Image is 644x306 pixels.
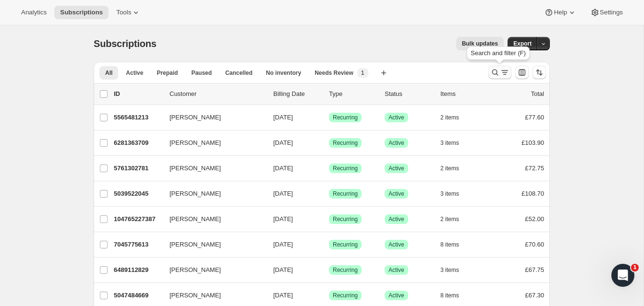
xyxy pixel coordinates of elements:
[333,266,358,274] span: Recurring
[273,165,293,172] span: [DATE]
[440,111,470,124] button: 2 items
[273,292,293,299] span: [DATE]
[94,38,157,49] span: Subscriptions
[164,135,260,151] button: [PERSON_NAME]
[508,37,537,50] button: Export
[116,9,131,16] span: Tools
[333,190,358,198] span: Recurring
[389,190,404,198] span: Active
[440,139,459,147] span: 3 items
[114,263,544,277] div: 6489112829[PERSON_NAME][DATE]SuccessRecurringSuccessActive3 items£67.75
[273,139,293,146] span: [DATE]
[522,190,544,197] span: £108.70
[513,40,532,47] span: Export
[114,240,162,249] p: 7045775613
[440,190,459,198] span: 3 items
[531,89,544,99] p: Total
[164,186,260,201] button: [PERSON_NAME]
[631,264,639,271] span: 1
[389,139,404,147] span: Active
[170,240,221,249] span: [PERSON_NAME]
[333,215,358,223] span: Recurring
[584,6,629,19] button: Settings
[440,212,470,226] button: 2 items
[114,238,544,251] div: 7045775613[PERSON_NAME][DATE]SuccessRecurringSuccessActive8 items£70.60
[114,291,162,300] p: 5047484669
[54,6,109,19] button: Subscriptions
[533,66,546,79] button: Sort the results
[554,9,567,16] span: Help
[456,37,504,50] button: Bulk updates
[440,241,459,248] span: 8 items
[315,69,353,77] span: Needs Review
[60,9,103,16] span: Subscriptions
[170,265,221,275] span: [PERSON_NAME]
[389,292,404,299] span: Active
[164,212,260,227] button: [PERSON_NAME]
[440,266,459,274] span: 3 items
[488,66,511,79] button: Search and filter results
[329,89,377,99] div: Type
[525,165,544,172] span: £72.75
[170,89,266,99] p: Customer
[21,9,47,16] span: Analytics
[440,114,459,121] span: 2 items
[333,165,358,172] span: Recurring
[462,40,498,47] span: Bulk updates
[191,69,212,77] span: Paused
[114,214,162,224] p: 104765227387
[170,291,221,300] span: [PERSON_NAME]
[333,114,358,121] span: Recurring
[515,66,529,79] button: Customize table column order and visibility
[114,89,544,99] div: IDCustomerBilling DateTypeStatusItemsTotal
[114,164,162,173] p: 5761302781
[440,136,470,150] button: 3 items
[525,215,544,223] span: £52.00
[389,215,404,223] span: Active
[273,190,293,197] span: [DATE]
[164,110,260,125] button: [PERSON_NAME]
[170,113,221,122] span: [PERSON_NAME]
[105,69,112,77] span: All
[114,162,544,175] div: 5761302781[PERSON_NAME][DATE]SuccessRecurringSuccessActive2 items£72.75
[170,214,221,224] span: [PERSON_NAME]
[333,139,358,147] span: Recurring
[440,238,470,251] button: 8 items
[440,263,470,277] button: 3 items
[114,187,544,200] div: 5039522045[PERSON_NAME][DATE]SuccessRecurringSuccessActive3 items£108.70
[114,289,544,302] div: 5047484669[PERSON_NAME][DATE]SuccessRecurringSuccessActive8 items£67.30
[389,165,404,172] span: Active
[164,288,260,303] button: [PERSON_NAME]
[376,66,391,80] button: Create new view
[525,266,544,273] span: £67.75
[266,69,301,77] span: No inventory
[126,69,143,77] span: Active
[164,237,260,252] button: [PERSON_NAME]
[114,189,162,199] p: 5039522045
[114,138,162,148] p: 6281363709
[333,292,358,299] span: Recurring
[525,292,544,299] span: £67.30
[525,241,544,248] span: £70.60
[15,6,52,19] button: Analytics
[164,161,260,176] button: [PERSON_NAME]
[440,162,470,175] button: 2 items
[440,187,470,200] button: 3 items
[389,266,404,274] span: Active
[273,114,293,121] span: [DATE]
[600,9,623,16] span: Settings
[114,136,544,150] div: 6281363709[PERSON_NAME][DATE]SuccessRecurringSuccessActive3 items£103.90
[114,265,162,275] p: 6489112829
[273,241,293,248] span: [DATE]
[114,111,544,124] div: 5565481213[PERSON_NAME][DATE]SuccessRecurringSuccessActive2 items£77.60
[440,292,459,299] span: 8 items
[389,241,404,248] span: Active
[440,289,470,302] button: 8 items
[440,165,459,172] span: 2 items
[333,241,358,248] span: Recurring
[273,266,293,273] span: [DATE]
[611,264,634,287] iframe: Intercom live chat
[440,215,459,223] span: 2 items
[225,69,253,77] span: Cancelled
[164,262,260,278] button: [PERSON_NAME]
